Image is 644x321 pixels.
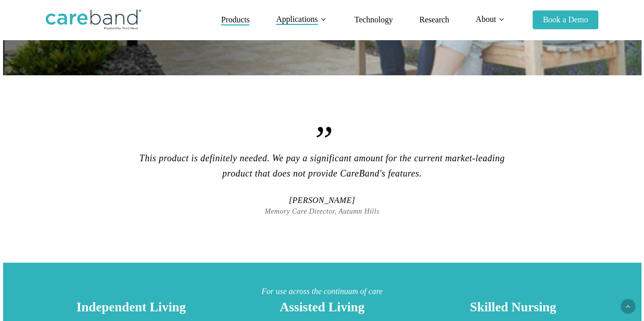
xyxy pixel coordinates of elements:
[533,16,598,24] a: Book a Demo
[221,16,249,24] a: Products
[354,16,393,24] a: Technology
[262,287,383,296] em: For use across the continuum of care
[265,195,379,206] span: [PERSON_NAME]
[276,15,328,24] a: Applications
[475,15,496,23] span: About
[237,299,407,315] h3: Assisted Living
[621,299,635,314] a: Back to top
[419,16,449,24] a: Research
[354,15,393,24] span: Technology
[276,15,318,23] span: Applications
[543,15,588,24] span: Book a Demo
[475,15,506,24] a: About
[265,206,379,217] span: Memory Care Director, Autumn Hills
[129,120,516,195] p: This product is definitely needed. We pay a significant amount for the current market-leading pro...
[428,299,598,315] h3: Skilled Nursing
[419,15,449,24] span: Research
[129,120,516,161] span: ”
[46,299,216,315] h3: Independent Living
[221,15,249,24] span: Products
